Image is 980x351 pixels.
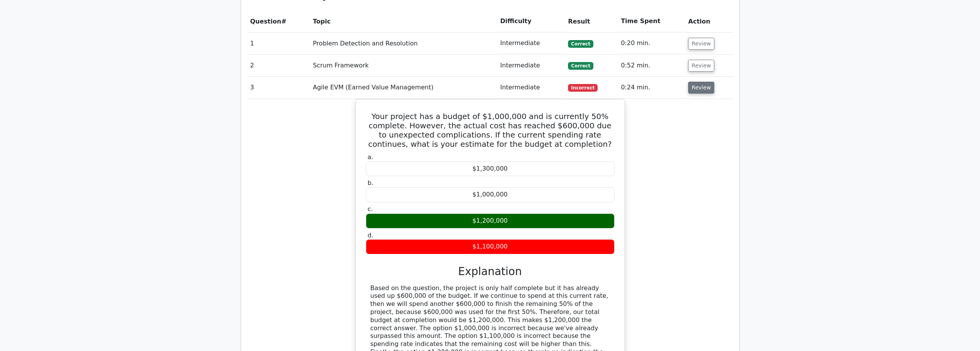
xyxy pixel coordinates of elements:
[368,232,374,239] span: d.
[366,239,615,254] div: $1,100,000
[618,32,685,54] td: 0:20 min.
[310,32,498,54] td: Problem Detection and Resolution
[497,10,565,32] th: Difficulty
[247,10,310,32] th: #
[310,10,498,32] th: Topic
[688,38,714,50] button: Review
[568,84,598,92] span: Incorrect
[568,40,593,48] span: Correct
[618,77,685,99] td: 0:24 min.
[685,10,733,32] th: Action
[368,205,373,213] span: c.
[310,77,498,99] td: Agile EVM (Earned Value Management)
[688,82,714,94] button: Review
[310,55,498,77] td: Scrum Framework
[368,153,374,161] span: a.
[497,55,565,77] td: Intermediate
[370,265,610,278] h3: Explanation
[565,10,618,32] th: Result
[247,32,310,54] td: 1
[568,62,593,70] span: Correct
[247,77,310,99] td: 3
[688,60,714,72] button: Review
[366,213,615,228] div: $1,200,000
[618,55,685,77] td: 0:52 min.
[366,161,615,176] div: $1,300,000
[368,179,374,186] span: b.
[497,77,565,99] td: Intermediate
[366,187,615,202] div: $1,000,000
[247,55,310,77] td: 2
[618,10,685,32] th: Time Spent
[365,112,615,149] h5: Your project has a budget of $1,000,000 and is currently 50% complete. However, the actual cost h...
[250,18,281,25] span: Question
[497,32,565,54] td: Intermediate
